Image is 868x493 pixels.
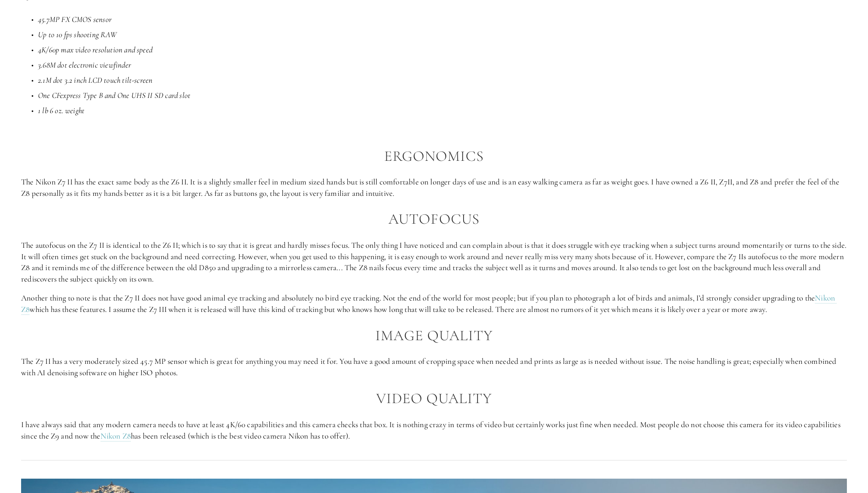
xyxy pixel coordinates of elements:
[38,45,152,54] em: 4K/60p max video resolution and speed
[21,240,847,284] p: The autofocus on the Z7 II is identical to the Z6 II; which is to say that it is great and hardly...
[21,328,847,344] h2: Image Quality
[21,148,847,165] h2: Ergonomics
[21,419,847,442] p: I have always said that any modern camera needs to have at least 4K/60 capabilities and this came...
[21,390,847,407] h2: Video Quality
[100,431,131,442] a: Nikon Z8
[38,14,111,24] em: 45.7MP FX CMOS sensor
[38,30,117,39] em: Up to 10 fps shooting RAW
[38,60,131,70] em: 3.68M dot electronic viewfinder
[38,75,152,85] em: 2.1M dot 3.2 inch LCD touch tilt-screen
[21,293,847,315] p: Another thing to note is that the Z7 II does not have good animal eye tracking and absolutely no ...
[38,106,84,115] em: 1 lb 6 oz. weight
[21,356,847,378] p: The Z7 II has a very moderately sized 45.7 MP sensor which is great for anything you may need it ...
[38,90,190,100] em: One CFexpress Type B and One UHS II SD card slot
[21,176,847,199] p: The Nikon Z7 II has the exact same body as the Z6 II. It is a slightly smaller feel in medium siz...
[21,293,837,315] a: Nikon Z8
[21,211,847,228] h2: Autofocus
